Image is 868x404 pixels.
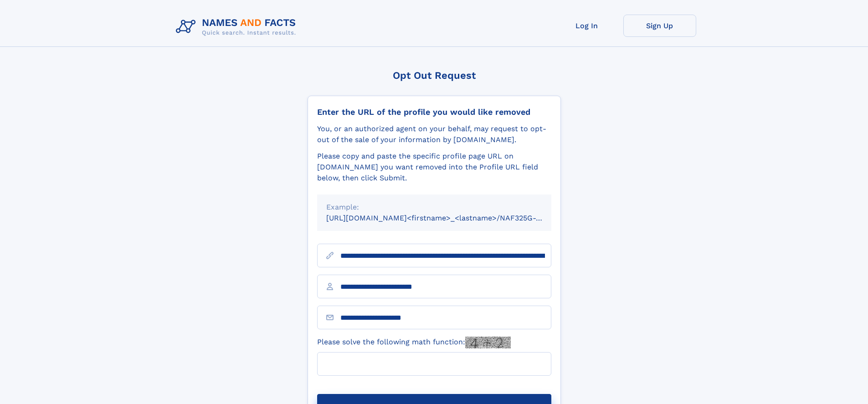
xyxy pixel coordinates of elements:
small: [URL][DOMAIN_NAME]<firstname>_<lastname>/NAF325G-xxxxxxxx [326,214,569,222]
label: Please solve the following math function: [317,337,511,348]
div: You, or an authorized agent on your behalf, may request to opt-out of the sale of your informatio... [317,123,551,145]
div: Enter the URL of the profile you would like removed [317,107,551,117]
a: Log In [550,15,623,37]
div: Example: [326,202,542,213]
a: Sign Up [623,15,696,37]
img: Logo Names and Facts [172,15,303,39]
div: Please copy and paste the specific profile page URL on [DOMAIN_NAME] you want removed into the Pr... [317,151,551,184]
div: Opt Out Request [308,70,561,81]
